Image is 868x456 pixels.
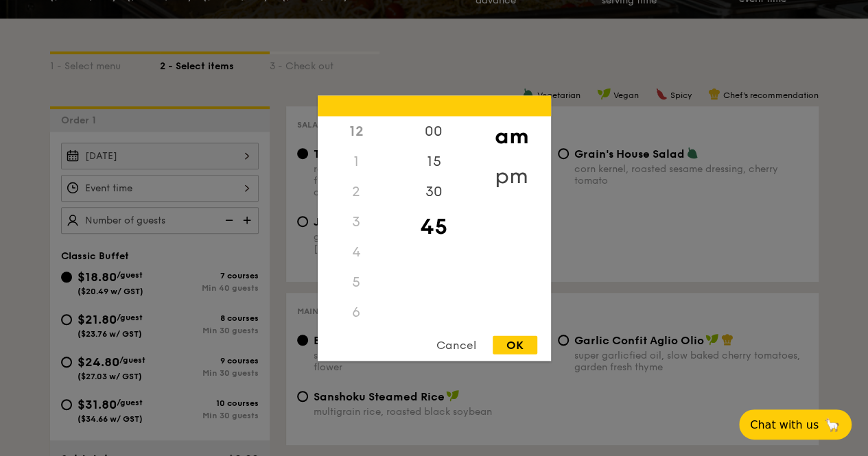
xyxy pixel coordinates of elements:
[473,156,550,195] div: pm
[395,116,473,146] div: 00
[318,237,395,267] div: 4
[318,206,395,237] div: 3
[318,116,395,146] div: 12
[318,146,395,176] div: 1
[395,146,473,176] div: 15
[750,418,819,431] span: Chat with us
[318,176,395,206] div: 2
[395,206,473,246] div: 45
[473,116,550,156] div: am
[318,297,395,327] div: 6
[824,417,841,433] span: 🦙
[395,176,473,206] div: 30
[423,335,490,354] div: Cancel
[493,335,537,354] div: OK
[318,267,395,297] div: 5
[739,409,852,440] button: Chat with us🦙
